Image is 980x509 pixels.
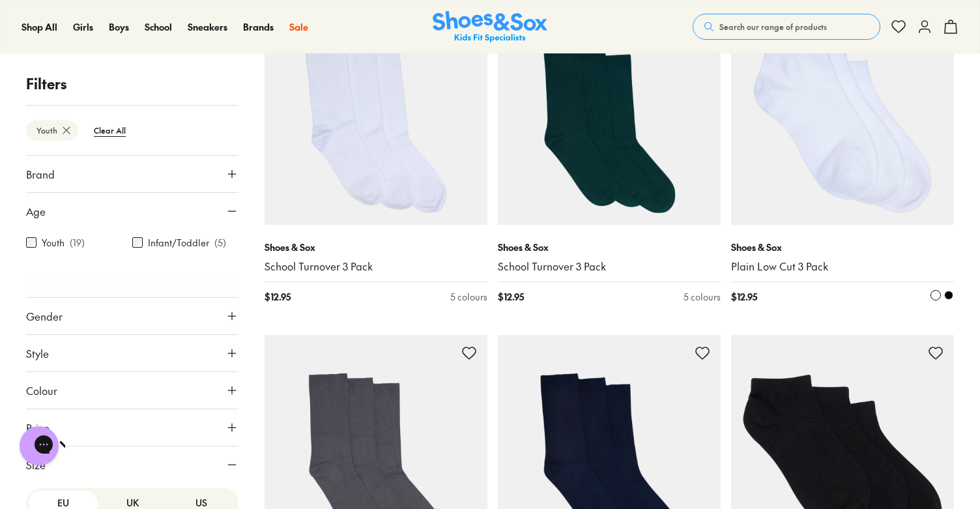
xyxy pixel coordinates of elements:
a: Fan Fave [731,2,954,225]
p: Shoes & Sox [265,240,487,254]
span: Brands [243,20,274,33]
span: Search our range of products [719,21,827,33]
a: School Turnover 3 Pack [498,259,721,274]
btn: Youth [26,120,78,141]
label: Youth [42,236,65,250]
a: Shop All [22,20,57,34]
img: SNS_Logo_Responsive.svg [433,11,547,43]
button: Colour [26,372,238,409]
iframe: Gorgias live chat messenger [13,422,65,470]
span: $ 12.95 [731,290,757,304]
a: Sneakers [188,20,227,34]
a: Sale [289,20,308,34]
p: Filters [26,73,238,95]
span: Shop All [22,20,57,33]
button: Brand [26,156,238,192]
button: Search our range of products [693,14,880,40]
a: Boys [109,20,129,34]
btn: Clear All [83,119,136,142]
span: Brand [26,166,55,182]
span: $ 12.95 [498,290,524,304]
p: Shoes & Sox [498,240,721,254]
p: ( 19 ) [70,236,85,250]
span: Colour [26,383,57,398]
span: Sale [289,20,308,33]
a: Fan Fave [498,2,721,225]
div: 5 colours [684,290,721,304]
span: Girls [73,20,93,33]
p: Shoes & Sox [731,240,954,254]
a: School Turnover 3 Pack [265,259,487,274]
a: Brands [243,20,274,34]
button: Gender [26,298,238,334]
div: 5 colours [450,290,487,304]
button: Style [26,335,238,371]
a: School [145,20,172,34]
button: Age [26,193,238,229]
span: Price [26,420,50,435]
button: Size [26,446,238,483]
span: Sneakers [188,20,227,33]
span: Boys [109,20,129,33]
label: Infant/Toddler [148,236,209,250]
button: Price [26,409,238,446]
a: Girls [73,20,93,34]
p: ( 5 ) [214,236,226,250]
a: Fan Fave [265,2,487,225]
span: $ 12.95 [265,290,291,304]
a: Plain Low Cut 3 Pack [731,259,954,274]
a: Shoes & Sox [433,11,547,43]
span: Age [26,203,46,219]
span: Style [26,345,49,361]
span: School [145,20,172,33]
span: Gender [26,308,63,324]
